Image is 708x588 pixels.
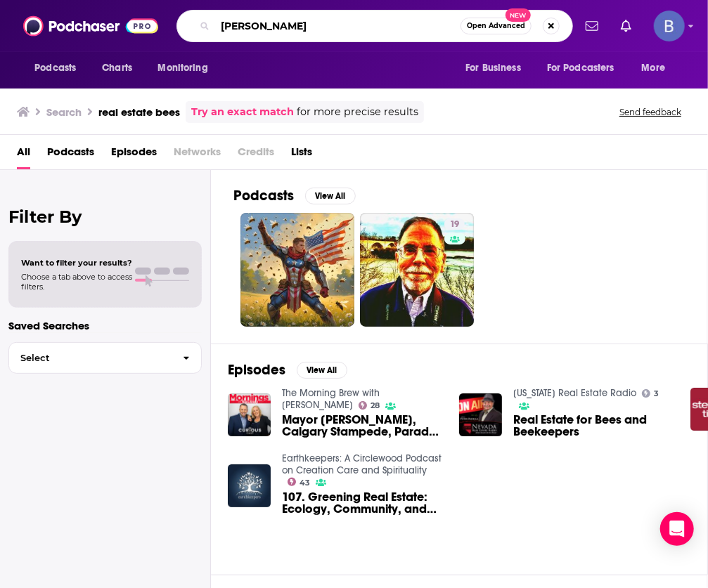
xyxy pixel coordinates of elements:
div: Search podcasts, credits, & more... [176,10,573,42]
h3: Search [46,105,82,119]
button: open menu [632,55,683,81]
span: Charts [102,58,132,78]
button: Open AdvancedNew [461,18,532,34]
a: Try an exact match [191,104,294,120]
button: open menu [538,55,635,81]
p: Saved Searches [8,319,202,332]
button: open menu [456,55,539,81]
a: 19 [444,218,465,230]
a: Earthkeepers: A Circlewood Podcast on Creation Care and Spirituality [282,452,442,476]
button: View All [297,362,347,379]
a: Real Estate for Bees and Beekeepers [513,414,674,438]
a: Mayor Nenshi, Calgary Stampede, Parade Marshal, Real Estate, Bees, U.S. Headlines [282,414,442,438]
a: Show notifications dropdown [580,14,604,38]
span: For Podcasters [547,58,614,78]
img: Real Estate for Bees and Beekeepers [459,393,502,436]
button: Select [8,342,202,374]
a: 43 [288,478,311,486]
h2: Episodes [228,361,285,379]
a: Episodes [111,141,157,169]
button: Send feedback [615,106,686,118]
a: Nevada Real Estate Radio [513,387,636,399]
h2: Filter By [8,207,202,227]
img: Podchaser - Follow, Share and Rate Podcasts [23,13,158,39]
a: Charts [93,55,141,81]
span: 28 [371,403,380,409]
a: PodcastsView All [233,187,356,204]
span: Credits [238,141,274,169]
a: The Morning Brew with Andrew Schultz [282,387,380,411]
button: open menu [148,55,226,81]
button: open menu [25,55,94,81]
h3: real estate bees [98,105,180,119]
span: Networks [174,141,221,169]
a: 28 [359,401,380,410]
span: 3 [654,391,659,397]
img: User Profile [654,11,685,41]
span: Want to filter your results? [21,258,132,268]
button: Show profile menu [654,11,685,41]
a: 107. Greening Real Estate: Ecology, Community, and Bees, with Wes Willison [282,491,442,515]
span: For Business [465,58,521,78]
span: More [642,58,666,78]
a: Podcasts [47,141,94,169]
a: EpisodesView All [228,361,347,379]
img: 107. Greening Real Estate: Ecology, Community, and Bees, with Wes Willison [228,464,271,507]
span: 43 [300,480,310,486]
span: Select [9,353,172,362]
input: Search podcasts, credits, & more... [215,15,461,37]
button: View All [305,188,356,204]
span: 19 [450,218,459,232]
span: for more precise results [297,104,418,120]
a: 19 [360,213,474,327]
span: Open Advanced [467,22,525,30]
a: 3 [642,389,659,398]
span: New [506,8,531,22]
span: Choose a tab above to access filters. [21,272,132,292]
span: Monitoring [157,58,207,78]
span: Podcasts [34,58,76,78]
span: 107. Greening Real Estate: Ecology, Community, and Bees, with [PERSON_NAME] [282,491,442,515]
h2: Podcasts [233,187,294,204]
a: All [17,141,30,169]
div: Open Intercom Messenger [660,512,694,546]
span: Logged in as BTallent [654,11,685,41]
span: Mayor [PERSON_NAME], Calgary Stampede, Parade Marshal, Real Estate, Bees, U.S. Headlines [282,414,442,438]
a: Show notifications dropdown [615,14,637,38]
a: Lists [291,141,312,169]
img: Mayor Nenshi, Calgary Stampede, Parade Marshal, Real Estate, Bees, U.S. Headlines [228,393,271,436]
